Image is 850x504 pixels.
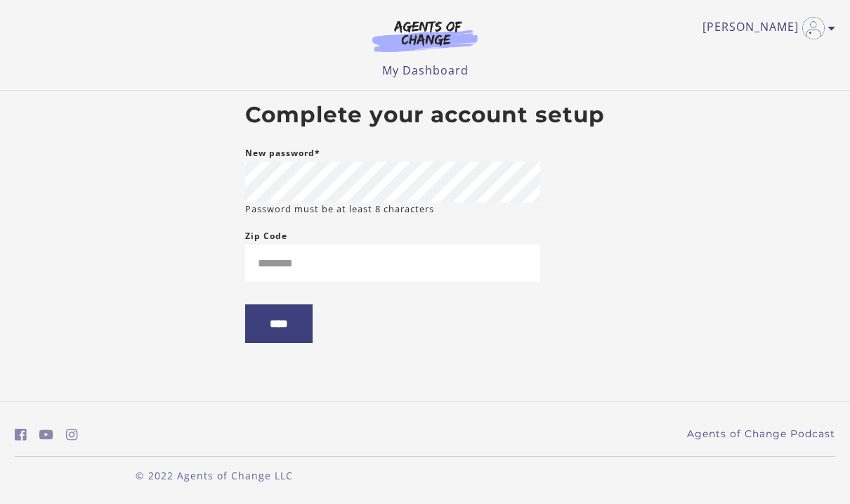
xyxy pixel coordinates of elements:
[15,428,27,441] i: https://www.facebook.com/groups/aswbtestprep (Open in a new window)
[702,17,828,39] a: Toggle menu
[39,428,53,441] i: https://www.youtube.com/c/AgentsofChangeTestPrepbyMeaganMitchell (Open in a new window)
[15,468,414,483] p: © 2022 Agents of Change LLC
[66,425,78,445] a: https://www.instagram.com/agentsofchangeprep/ (Open in a new window)
[245,102,605,129] h2: Complete your account setup
[245,228,287,245] label: Zip Code
[245,202,434,216] small: Password must be at least 8 characters
[39,425,53,445] a: https://www.youtube.com/c/AgentsofChangeTestPrepbyMeaganMitchell (Open in a new window)
[245,145,320,162] label: New password*
[382,63,469,78] a: My Dashboard
[358,20,492,52] img: Agents of Change Logo
[15,425,27,445] a: https://www.facebook.com/groups/aswbtestprep (Open in a new window)
[66,428,78,441] i: https://www.instagram.com/agentsofchangeprep/ (Open in a new window)
[687,427,835,441] a: Agents of Change Podcast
